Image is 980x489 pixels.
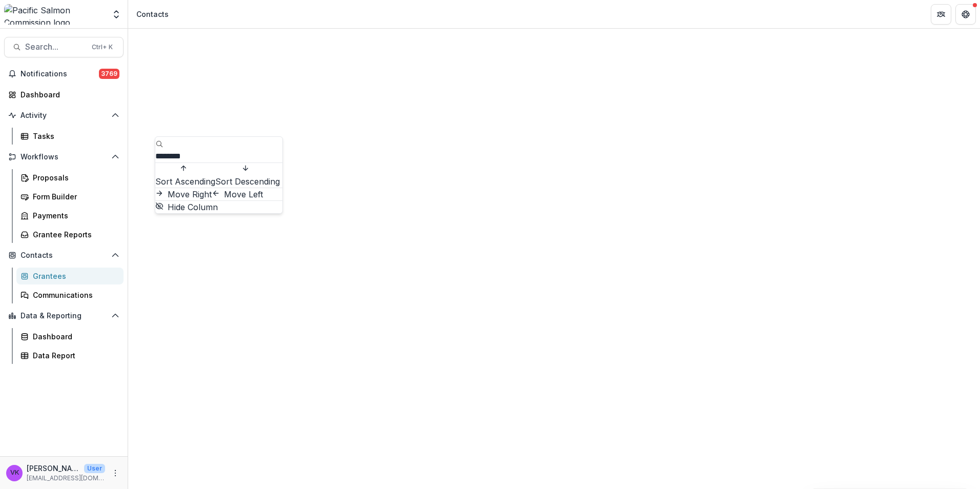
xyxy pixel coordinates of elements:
[84,464,105,473] p: User
[212,188,263,200] button: Move Left
[4,86,124,103] a: Dashboard
[136,9,169,19] div: Contacts
[33,191,115,202] div: Form Builder
[33,210,115,221] div: Payments
[4,66,124,82] button: Notifications3769
[33,271,115,281] div: Grantees
[4,149,124,165] button: Open Workflows
[4,37,124,57] button: Search...
[955,4,976,25] button: Get Help
[33,290,115,300] div: Communications
[27,474,105,483] p: [EMAIL_ADDRESS][DOMAIN_NAME]
[155,176,215,187] span: Sort Ascending
[27,463,80,474] p: [PERSON_NAME]
[33,172,115,183] div: Proposals
[132,7,173,22] nav: breadcrumb
[4,247,124,263] button: Open Contacts
[16,128,124,145] a: Tasks
[16,328,124,345] a: Dashboard
[16,226,124,243] a: Grantee Reports
[16,268,124,284] a: Grantees
[21,153,107,161] span: Workflows
[90,42,115,53] div: Ctrl + K
[931,4,951,25] button: Partners
[155,188,212,200] button: Move Right
[16,169,124,186] a: Proposals
[16,188,124,205] a: Form Builder
[33,350,115,361] div: Data Report
[21,251,107,260] span: Contacts
[215,176,280,187] span: Sort Descending
[16,287,124,303] a: Communications
[4,107,124,124] button: Open Activity
[16,207,124,224] a: Payments
[21,312,107,320] span: Data & Reporting
[16,347,124,364] a: Data Report
[4,308,124,324] button: Open Data & Reporting
[109,467,121,479] button: More
[99,69,119,79] span: 3769
[155,163,215,188] button: Sort Ascending
[33,131,115,141] div: Tasks
[25,42,86,52] span: Search...
[4,4,105,25] img: Pacific Salmon Commission logo
[155,201,218,213] button: Hide Column
[33,331,115,342] div: Dashboard
[33,229,115,240] div: Grantee Reports
[10,470,19,476] div: Victor Keong
[109,4,124,25] button: Open entity switcher
[21,111,107,120] span: Activity
[215,163,280,188] button: Sort Descending
[21,89,115,100] div: Dashboard
[21,70,99,78] span: Notifications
